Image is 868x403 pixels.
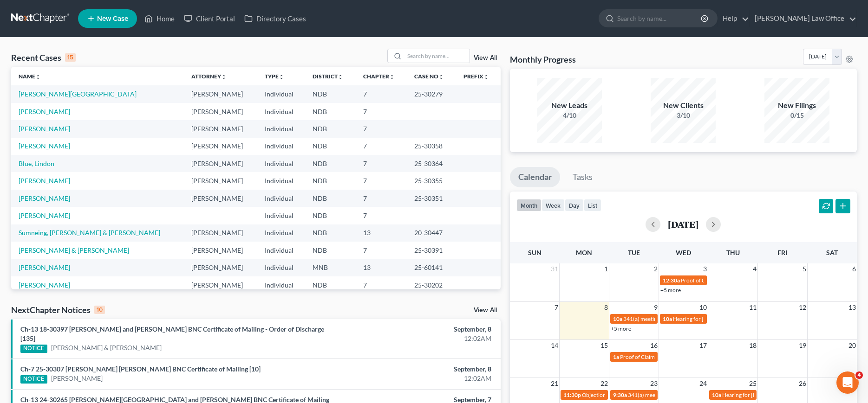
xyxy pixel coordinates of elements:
i: unfold_more [279,74,284,80]
td: 7 [356,85,407,102]
span: Fri [777,249,787,256]
td: 7 [356,207,407,224]
a: Calendar [510,167,560,187]
td: 7 [356,172,407,189]
td: [PERSON_NAME] [184,242,257,259]
td: Individual [257,172,306,189]
a: [PERSON_NAME] [19,142,70,150]
span: Proof of Claim Deadline - Government for [PERSON_NAME] [620,353,765,360]
span: 341(a) meeting for [PERSON_NAME] & [PERSON_NAME] [628,391,767,398]
i: unfold_more [389,74,395,80]
span: 26 [798,378,807,389]
span: 10 [698,302,708,313]
span: 8 [603,302,609,313]
span: 13 [848,302,857,313]
a: [PERSON_NAME] [19,281,70,289]
a: [PERSON_NAME] [19,125,70,133]
span: 25 [748,378,757,389]
td: 25-30279 [407,85,456,102]
button: list [584,199,601,211]
td: Individual [257,207,306,224]
div: New Leads [537,100,602,111]
a: [PERSON_NAME][GEOGRAPHIC_DATA] [19,90,137,98]
span: 10a [663,315,672,322]
span: 341(a) meeting for [623,315,668,322]
span: 11:30p [563,391,581,398]
a: View All [474,55,497,61]
iframe: Intercom live chat [836,371,859,394]
span: 20 [848,340,857,351]
input: Search by name... [617,10,702,27]
span: Hearing for [PERSON_NAME] [722,391,795,398]
button: day [565,199,584,211]
a: [PERSON_NAME] [19,194,70,202]
div: NOTICE [20,375,47,384]
td: 25-60141 [407,259,456,276]
a: Typeunfold_more [265,73,284,80]
div: 4/10 [537,111,602,120]
i: unfold_more [438,74,444,80]
div: NextChapter Notices [11,304,105,315]
span: 1a [613,353,619,360]
a: Home [140,10,179,27]
div: 15 [65,53,76,62]
td: NDB [305,155,355,172]
a: [PERSON_NAME] & [PERSON_NAME] [51,343,162,352]
a: [PERSON_NAME] [51,374,103,383]
h2: [DATE] [668,219,698,229]
td: NDB [305,207,355,224]
h3: Monthly Progress [510,54,576,65]
a: Attorneyunfold_more [191,73,227,80]
td: 25-30351 [407,190,456,207]
td: NDB [305,190,355,207]
a: Chapterunfold_more [363,73,395,80]
div: Recent Cases [11,52,76,63]
a: +5 more [611,325,631,332]
span: 17 [698,340,708,351]
td: [PERSON_NAME] [184,138,257,155]
td: Individual [257,138,306,155]
td: [PERSON_NAME] [184,224,257,242]
span: 15 [600,340,609,351]
span: Mon [576,249,592,256]
div: 12:02AM [340,334,491,343]
span: 16 [649,340,659,351]
div: September, 8 [340,325,491,334]
td: Individual [257,85,306,102]
span: 12 [798,302,807,313]
td: [PERSON_NAME] [184,155,257,172]
td: NDB [305,103,355,120]
td: 13 [356,224,407,242]
a: Help [718,10,749,27]
td: 25-30364 [407,155,456,172]
span: 4 [855,371,863,379]
td: [PERSON_NAME] [184,259,257,276]
span: 9:30a [613,391,627,398]
span: 12:30a [663,277,680,284]
td: NDB [305,120,355,137]
td: Individual [257,120,306,137]
td: 7 [356,103,407,120]
div: New Filings [764,100,829,111]
td: 7 [356,120,407,137]
div: September, 8 [340,365,491,374]
a: Districtunfold_more [313,73,343,80]
span: 7 [554,302,559,313]
button: week [542,199,565,211]
td: Individual [257,103,306,120]
span: Sun [528,249,542,256]
td: [PERSON_NAME] [184,103,257,120]
span: 1 [603,263,609,275]
td: 7 [356,190,407,207]
span: 4 [752,263,757,275]
a: Prefixunfold_more [463,73,489,80]
span: Wed [676,249,691,256]
td: [PERSON_NAME] [184,172,257,189]
input: Search by name... [405,49,470,63]
span: Objections to Discharge Due (PFMC-7) for [PERSON_NAME] [582,391,729,398]
td: Individual [257,242,306,259]
td: 7 [356,276,407,294]
button: month [516,199,542,211]
a: Sumneing, [PERSON_NAME] & [PERSON_NAME] [19,229,160,237]
td: NDB [305,276,355,294]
